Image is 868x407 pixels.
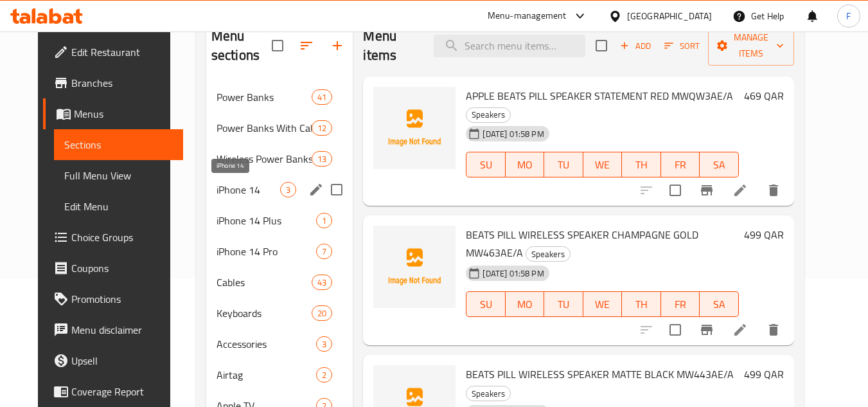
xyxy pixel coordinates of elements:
[373,226,456,308] img: BEATS PILL WIRELESS SPEAKER CHAMPAGNE GOLD MW463AE/A
[666,295,695,314] span: FR
[64,199,173,214] span: Edit Menu
[627,156,655,174] span: TH
[363,26,418,65] h2: Menu items
[281,184,296,196] span: 3
[466,107,510,122] span: Speakers
[206,359,353,390] div: Airtag2
[589,156,617,174] span: WE
[206,236,353,267] div: iPhone 14 Pro7
[526,247,570,262] span: Speakers
[206,82,353,113] div: Power Banks41
[718,30,784,62] span: Manage items
[472,156,500,174] span: SU
[488,8,567,24] div: Menu-management
[211,26,272,65] h2: Menu sections
[217,151,312,167] span: Wireless Power Banks
[622,152,660,177] button: TH
[312,305,332,321] div: items
[662,316,689,343] span: Select to update
[846,9,851,23] span: F
[43,376,183,407] a: Coverage Report
[732,322,748,338] a: Edit menu item
[206,267,353,298] div: Cables43
[705,295,733,314] span: SA
[477,267,549,280] span: [DATE] 01:58 PM
[744,365,784,383] h6: 499 QAR
[627,9,712,23] div: [GEOGRAPHIC_DATA]
[466,291,505,317] button: SU
[744,87,784,105] h6: 469 QAR
[583,152,622,177] button: WE
[317,246,332,258] span: 7
[54,129,183,160] a: Sections
[71,44,173,60] span: Edit Restaurant
[71,353,173,368] span: Upsell
[71,384,173,399] span: Coverage Report
[206,174,353,205] div: iPhone 143edit
[217,336,317,352] span: Accessories
[664,39,700,53] span: Sort
[618,39,653,53] span: Add
[466,365,734,384] span: BEATS PILL WIRELESS SPEAKER MATTE BLACK MW443AE/A
[217,305,312,321] span: Keyboards
[217,275,312,290] div: Cables
[217,182,281,197] span: iPhone 14
[312,151,332,167] div: items
[506,152,544,177] button: MO
[700,291,738,317] button: SA
[373,87,456,169] img: APPLE BEATS PILL SPEAKER STATEMENT RED MWQW3AE/A
[312,275,332,290] div: items
[264,32,291,59] span: Select all sections
[744,226,784,244] h6: 499 QAR
[312,120,332,136] div: items
[661,36,703,56] button: Sort
[217,120,312,136] span: Power Banks With Cable
[661,152,700,177] button: FR
[317,369,332,381] span: 2
[316,367,332,383] div: items
[506,291,544,317] button: MO
[206,205,353,236] div: iPhone 14 Plus1
[708,26,794,66] button: Manage items
[472,295,500,314] span: SU
[43,37,183,68] a: Edit Restaurant
[217,244,317,259] span: iPhone 14 Pro
[526,246,571,262] div: Speakers
[758,314,789,345] button: delete
[206,329,353,359] div: Accessories3
[466,86,733,105] span: APPLE BEATS PILL SPEAKER STATEMENT RED MWQW3AE/A
[511,156,539,174] span: MO
[306,180,326,199] button: edit
[322,30,353,61] button: Add section
[64,137,173,152] span: Sections
[615,36,656,56] span: Add item
[43,284,183,314] a: Promotions
[758,175,789,206] button: delete
[705,156,733,174] span: SA
[691,175,722,206] button: Branch-specific-item
[666,156,695,174] span: FR
[661,291,700,317] button: FR
[312,153,332,165] span: 13
[627,295,655,314] span: TH
[312,276,332,289] span: 43
[217,367,317,383] span: Airtag
[71,260,173,276] span: Coupons
[54,191,183,222] a: Edit Menu
[43,345,183,376] a: Upsell
[43,314,183,345] a: Menu disclaimer
[466,225,698,262] span: BEATS PILL WIRELESS SPEAKER CHAMPAGNE GOLD MW463AE/A
[662,177,689,204] span: Select to update
[656,36,708,56] span: Sort items
[700,152,738,177] button: SA
[206,143,353,174] div: Wireless Power Banks13
[622,291,660,317] button: TH
[291,30,322,61] span: Sort sections
[691,314,722,345] button: Branch-specific-item
[71,230,173,245] span: Choice Groups
[317,338,332,350] span: 3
